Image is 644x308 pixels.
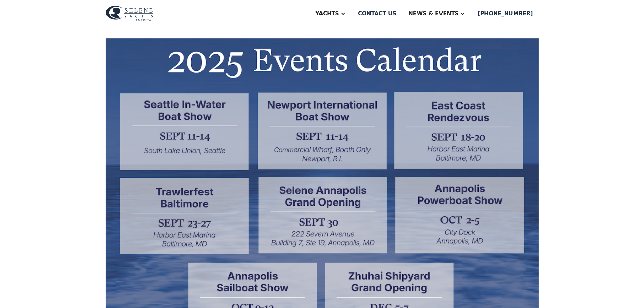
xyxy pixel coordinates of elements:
[315,9,339,18] div: Yachts
[478,9,533,18] div: [PHONE_NUMBER]
[408,9,459,18] div: News & EVENTS
[358,9,397,18] div: Contact us
[106,6,153,21] img: logo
